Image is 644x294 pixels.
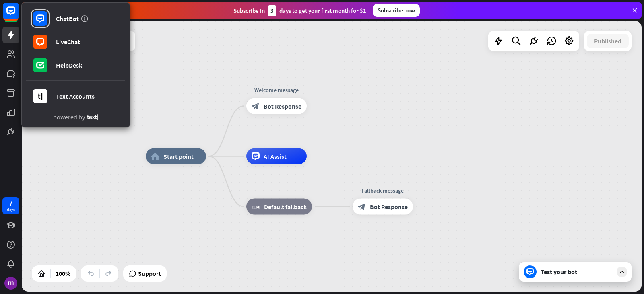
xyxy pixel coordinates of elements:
i: block_bot_response [358,203,366,211]
div: days [7,207,15,212]
i: block_fallback [252,203,260,211]
i: home_2 [151,152,159,160]
button: Published [587,34,629,48]
div: Welcome message [240,86,313,94]
i: block_bot_response [252,102,260,110]
div: 100% [53,267,73,280]
span: Default fallback [264,203,307,211]
button: Open LiveChat chat widget [6,3,31,27]
div: Subscribe in days to get your first month for $1 [233,5,366,16]
div: Test your bot [541,268,613,276]
div: Fallback message [347,187,419,195]
span: Bot Response [264,102,301,110]
a: 7 days [2,197,19,214]
div: Subscribe now [373,4,420,17]
span: AI Assist [264,152,287,160]
span: Start point [163,152,194,160]
span: Bot Response [370,203,408,211]
span: Support [138,267,161,280]
div: 3 [268,5,276,16]
div: 7 [9,199,13,207]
